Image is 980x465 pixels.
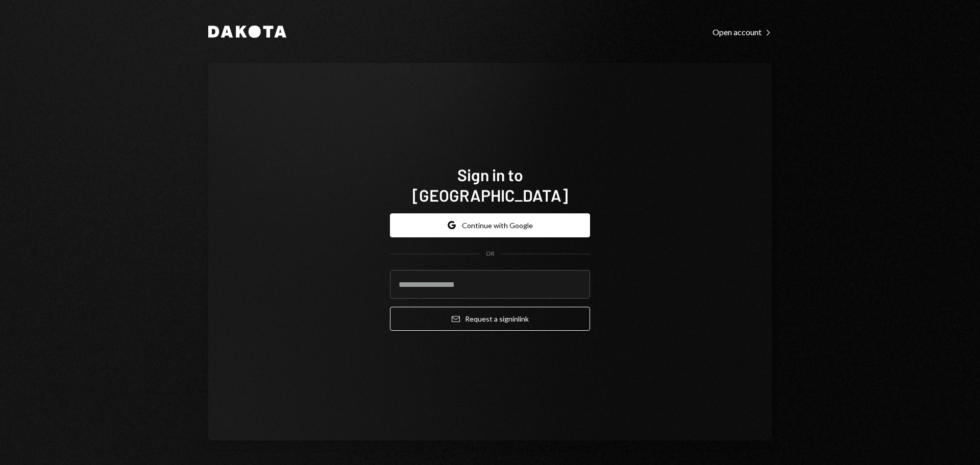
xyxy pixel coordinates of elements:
[390,164,590,205] h1: Sign in to [GEOGRAPHIC_DATA]
[713,26,772,37] a: Open account
[390,307,590,331] button: Request a signinlink
[713,27,772,37] div: Open account
[486,250,495,258] div: OR
[390,213,590,237] button: Continue with Google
